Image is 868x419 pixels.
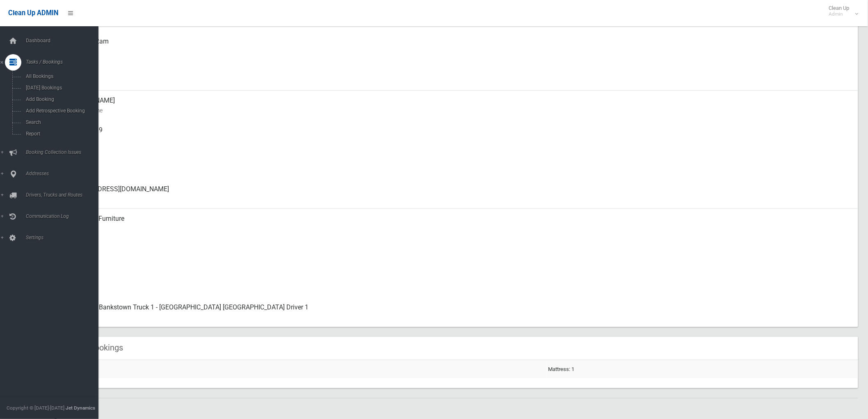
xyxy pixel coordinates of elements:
[66,165,852,174] small: Landline
[66,238,852,268] div: No
[66,120,852,150] div: 0411367999
[66,179,852,209] div: [EMAIL_ADDRESS][DOMAIN_NAME]
[23,131,98,137] span: Report
[66,61,852,91] div: [DATE]
[66,91,852,120] div: [PERSON_NAME]
[23,171,105,176] span: Addresses
[23,96,98,102] span: Add Booking
[23,192,105,198] span: Drivers, Trucks and Routes
[66,46,852,56] small: Collected At
[545,360,858,378] td: Mattress: 1
[7,405,64,411] span: Copyright © [DATE]-[DATE]
[66,135,852,145] small: Mobile
[66,283,852,293] small: Status
[66,105,852,115] small: Contact Name
[23,73,98,79] span: All Bookings
[66,224,852,234] small: Items
[23,38,105,44] span: Dashboard
[66,76,852,86] small: Zone
[23,59,105,65] span: Tasks / Bookings
[66,150,852,179] div: None given
[66,209,852,238] div: Household Furniture
[66,312,852,322] small: Assigned To
[23,149,105,155] span: Booking Collection Issues
[66,268,852,298] div: Collected
[8,9,58,17] span: Clean Up ADMIN
[36,179,858,209] a: [EMAIL_ADDRESS][DOMAIN_NAME]Email
[66,298,852,327] div: Canterbury Bankstown Truck 1 - [GEOGRAPHIC_DATA] [GEOGRAPHIC_DATA] Driver 1
[66,32,852,61] div: [DATE] 5:52am
[66,253,852,263] small: Oversized
[23,235,105,240] span: Settings
[825,5,858,17] span: Clean Up
[23,108,98,114] span: Add Retrospective Booking
[66,194,852,204] small: Email
[829,11,850,17] small: Admin
[23,85,98,91] span: [DATE] Bookings
[23,213,105,219] span: Communication Log
[23,119,98,125] span: Search
[66,405,95,411] strong: Jet Dynamics
[36,408,858,419] h2: Images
